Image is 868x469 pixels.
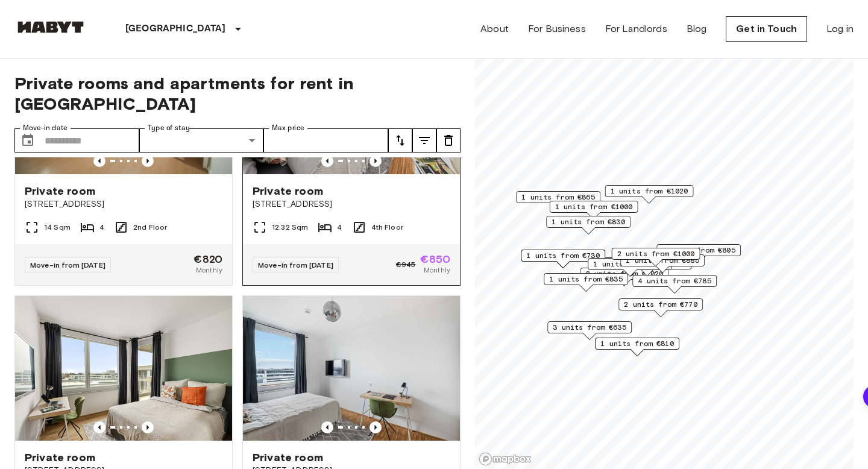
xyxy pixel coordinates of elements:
[595,338,679,356] div: Map marker
[436,128,461,153] button: tune
[30,260,105,269] span: Move-in from [DATE]
[526,250,600,261] span: 1 units from €730
[611,186,688,197] span: 1 units from €1020
[521,250,605,268] div: Map marker
[253,184,323,198] span: Private room
[23,123,68,133] label: Move-in date
[253,198,450,210] span: [STREET_ADDRESS]
[552,216,625,227] span: 1 units from €830
[555,201,633,212] span: 1 units from €1000
[550,201,638,219] div: Map marker
[593,259,667,269] span: 1 units from €875
[14,73,461,114] span: Private rooms and apartments for rent in [GEOGRAPHIC_DATA]
[424,265,450,275] span: Monthly
[412,128,436,153] button: tune
[479,452,532,466] a: Mapbox logo
[605,22,667,36] a: For Landlords
[826,22,854,36] a: Log in
[272,222,308,233] span: 12.32 Sqm
[125,22,226,36] p: [GEOGRAPHIC_DATA]
[600,338,674,349] span: 1 units from €810
[25,198,222,210] span: [STREET_ADDRESS]
[25,184,95,198] span: Private room
[243,296,460,441] img: Marketing picture of unit DE-02-022-004-04HF
[480,22,509,36] a: About
[133,222,167,233] span: 2nd Floor
[148,123,190,133] label: Type of stay
[16,128,40,153] button: Choose date
[14,21,87,33] img: Habyt
[371,222,403,233] span: 4th Floor
[588,258,672,277] div: Map marker
[15,296,232,441] img: Marketing picture of unit DE-02-021-002-02HF
[388,128,412,153] button: tune
[242,29,461,286] a: Marketing picture of unit DE-02-022-003-03HFPrevious imagePrevious imagePrivate room[STREET_ADDRE...
[638,275,711,286] span: 4 units from €785
[516,191,600,210] div: Map marker
[44,222,71,233] span: 14 Sqm
[632,275,717,294] div: Map marker
[253,450,323,465] span: Private room
[321,421,333,433] button: Previous image
[272,123,304,133] label: Max price
[618,298,703,317] div: Map marker
[586,268,664,279] span: 2 units from €1020
[142,421,154,433] button: Previous image
[258,260,333,269] span: Move-in from [DATE]
[142,155,154,167] button: Previous image
[549,274,623,285] span: 1 units from €835
[196,265,222,275] span: Monthly
[93,421,105,433] button: Previous image
[420,254,450,265] span: €850
[337,222,342,233] span: 4
[612,248,700,266] div: Map marker
[544,273,628,292] div: Map marker
[370,155,382,167] button: Previous image
[370,421,382,433] button: Previous image
[546,216,631,234] div: Map marker
[726,16,807,42] a: Get in Touch
[617,248,695,259] span: 2 units from €1000
[605,185,694,204] div: Map marker
[25,450,95,465] span: Private room
[662,245,735,256] span: 1 units from €805
[656,244,741,263] div: Map marker
[521,192,595,203] span: 1 units from €865
[553,322,626,333] span: 3 units from €635
[687,22,707,36] a: Blog
[396,259,416,270] span: €945
[193,254,222,265] span: €820
[624,299,697,310] span: 2 units from €770
[321,155,333,167] button: Previous image
[14,29,233,286] a: Marketing picture of unit DE-02-020-04MPrevious imagePrevious imagePrivate room[STREET_ADDRESS]14...
[99,222,104,233] span: 4
[528,22,586,36] a: For Business
[93,155,105,167] button: Previous image
[547,321,632,340] div: Map marker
